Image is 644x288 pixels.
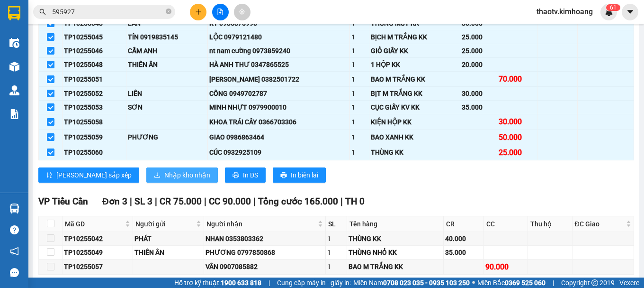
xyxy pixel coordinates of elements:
[134,196,152,207] span: SL 3
[462,32,495,42] div: 25.000
[206,233,324,244] div: NHAN 0353803362
[327,261,345,272] div: 1
[63,246,133,260] td: TP10255049
[462,59,495,70] div: 20.000
[225,167,266,183] button: printerIn DS
[146,167,218,183] button: downloadNhập kho nhận
[445,247,482,258] div: 35.000
[371,147,458,158] div: THÙNG KK
[64,147,125,158] div: TP10255060
[128,46,206,56] div: CẨM ANH
[291,170,318,180] span: In biên lai
[195,9,202,15] span: plus
[444,216,484,232] th: CR
[327,233,345,244] div: 1
[64,117,125,127] div: TP10255058
[477,278,546,288] span: Miền Bắc
[327,247,345,258] div: 1
[351,117,367,127] div: 1
[63,130,126,145] td: TP10255059
[155,196,157,207] span: |
[38,196,88,207] span: VP Tiểu Cần
[626,8,635,16] span: caret-down
[64,32,125,42] div: TP10255045
[128,88,206,99] div: LIÊN
[64,247,131,258] div: TP10255049
[9,38,19,48] img: warehouse-icon
[217,9,224,15] span: file-add
[606,4,620,11] sup: 61
[371,132,458,142] div: BAO XANH KK
[190,4,206,20] button: plus
[233,172,239,179] span: printer
[164,170,210,180] span: Nhập kho nhận
[64,233,131,244] div: TP10255042
[221,279,261,287] strong: 1900 633 818
[63,44,126,58] td: TP10255046
[280,172,287,179] span: printer
[9,62,19,72] img: warehouse-icon
[10,247,19,256] span: notification
[462,88,495,99] div: 30.000
[166,9,171,14] span: close-circle
[209,132,348,142] div: GIAO 0986863464
[239,9,245,15] span: aim
[166,8,171,17] span: close-circle
[371,59,458,70] div: 1 HỘP KK
[499,131,536,143] div: 50.000
[64,74,125,84] div: TP10255051
[326,216,347,232] th: SL
[135,219,194,229] span: Người gửi
[351,132,367,142] div: 1
[209,46,348,56] div: nt nam cường 0973859240
[505,279,546,287] strong: 0369 525 060
[622,4,638,20] button: caret-down
[102,196,127,207] span: Đơn 3
[243,170,258,180] span: In DS
[472,281,475,285] span: ⚪️
[349,233,442,244] div: THÙNG KK
[209,102,348,112] div: MINH NHỰT 0979900010
[575,219,624,229] span: ĐC Giao
[371,46,458,56] div: GIỎ GIẤY KK
[349,247,442,258] div: THÙNG NHỎ KK
[462,102,495,112] div: 35.000
[130,196,132,207] span: |
[206,219,316,229] span: Người nhận
[8,6,20,20] img: logo-vxr
[209,32,348,42] div: LỘC 0979121480
[371,102,458,112] div: CỤC GIẤY KV KK
[9,204,19,214] img: warehouse-icon
[128,32,206,42] div: TÍN 0919835145
[209,59,348,70] div: HÀ ANH THƯ 0347865525
[371,88,458,99] div: BỊT M TRẮNG KK
[277,278,351,288] span: Cung cấp máy in - giấy in:
[351,59,367,70] div: 1
[258,196,338,207] span: Tổng cước 165.000
[63,145,126,160] td: TP10255060
[371,32,458,42] div: BỊCH M TRẮNG KK
[212,4,229,20] button: file-add
[353,278,470,288] span: Miền Nam
[613,4,617,11] span: 1
[9,85,19,95] img: warehouse-icon
[56,170,132,180] span: [PERSON_NAME] sắp xếp
[63,232,133,246] td: TP10255042
[528,216,572,232] th: Thu hộ
[209,117,348,127] div: KHOA TRÁI CÂY 0366703306
[499,116,536,128] div: 30.000
[347,216,444,232] th: Tên hàng
[253,196,256,207] span: |
[63,72,126,87] td: TP10255051
[351,32,367,42] div: 1
[351,46,367,56] div: 1
[351,88,367,99] div: 1
[273,167,326,183] button: printerIn biên lai
[499,147,536,158] div: 25.000
[65,219,123,229] span: Mã GD
[209,196,251,207] span: CC 90.000
[63,260,133,275] td: TP10255057
[204,196,206,207] span: |
[371,74,458,84] div: BAO M TRẮNG KK
[64,88,125,99] div: TP10255052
